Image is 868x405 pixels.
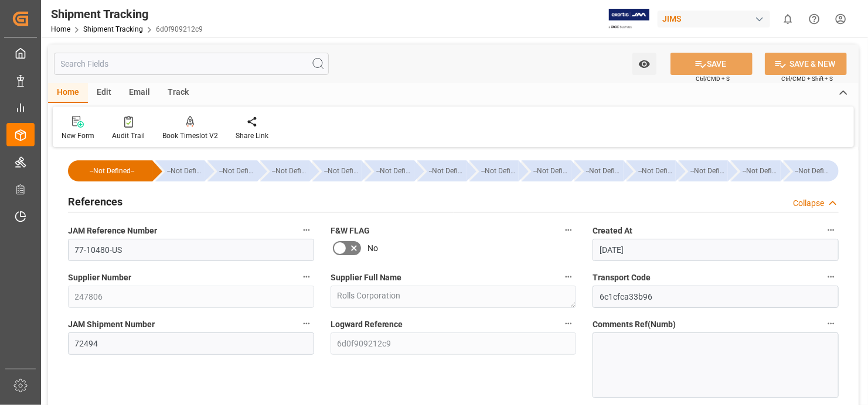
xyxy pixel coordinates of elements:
[68,318,155,331] span: JAM Shipment Number
[574,160,624,181] div: --Not Defined--
[593,272,651,284] span: Transport Code
[522,160,571,181] div: --Not Defined--
[632,53,656,75] button: open menu
[112,131,145,141] div: Audit Trail
[638,160,676,181] div: --Not Defined--
[162,131,218,141] div: Book Timeslot V2
[367,242,378,255] span: No
[312,160,362,181] div: --Not Defined--
[272,160,309,181] div: --Not Defined--
[51,5,203,23] div: Shipment Tracking
[823,316,839,331] button: Comments Ref(Numb)
[561,222,576,238] button: F&W FLAG
[68,160,152,181] div: --Not Defined--
[743,160,780,181] div: --Not Defined--
[417,160,467,181] div: --Not Defined--
[299,222,314,238] button: JAM Reference Number
[51,25,70,33] a: Home
[627,160,676,181] div: --Not Defined--
[795,160,833,181] div: --Not Defined--
[658,11,770,28] div: JIMS
[365,160,414,181] div: --Not Defined--
[88,83,120,103] div: Edit
[823,222,839,238] button: Created At
[593,225,632,237] span: Created At
[219,160,257,181] div: --Not Defined--
[801,6,828,32] button: Help Center
[561,316,576,331] button: Logward Reference
[670,53,753,75] button: SAVE
[62,131,94,141] div: New Form
[593,239,839,261] input: DD.MM.YYYY
[533,160,571,181] div: --Not Defined--
[823,269,839,284] button: Transport Code
[68,272,131,284] span: Supplier Number
[68,225,157,237] span: JAM Reference Number
[155,160,205,181] div: --Not Defined--
[561,269,576,284] button: Supplier Full Name
[781,74,833,83] span: Ctrl/CMD + Shift + S
[331,225,370,237] span: F&W FLAG
[83,25,143,33] a: Shipment Tracking
[658,8,775,30] button: JIMS
[429,160,467,181] div: --Not Defined--
[54,53,329,75] input: Search Fields
[207,160,257,181] div: --Not Defined--
[765,53,847,75] button: SAVE & NEW
[48,83,88,103] div: Home
[68,194,122,210] h2: References
[80,160,144,181] div: --Not Defined--
[376,160,414,181] div: --Not Defined--
[775,6,801,32] button: show 0 new notifications
[586,160,624,181] div: --Not Defined--
[731,160,780,181] div: --Not Defined--
[609,9,649,29] img: Exertis%20JAM%20-%20Email%20Logo.jpg_1722504956.jpg
[696,74,730,83] span: Ctrl/CMD + S
[324,160,362,181] div: --Not Defined--
[469,160,519,181] div: --Not Defined--
[120,83,159,103] div: Email
[260,160,309,181] div: --Not Defined--
[793,197,824,210] div: Collapse
[331,272,402,284] span: Supplier Full Name
[331,286,577,308] textarea: Rolls Corporation
[236,131,268,141] div: Share Link
[784,160,839,181] div: --Not Defined--
[167,160,205,181] div: --Not Defined--
[299,269,314,284] button: Supplier Number
[690,160,728,181] div: --Not Defined--
[159,83,198,103] div: Track
[299,316,314,331] button: JAM Shipment Number
[481,160,519,181] div: --Not Defined--
[331,318,403,331] span: Logward Reference
[679,160,728,181] div: --Not Defined--
[593,318,676,331] span: Comments Ref(Numb)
